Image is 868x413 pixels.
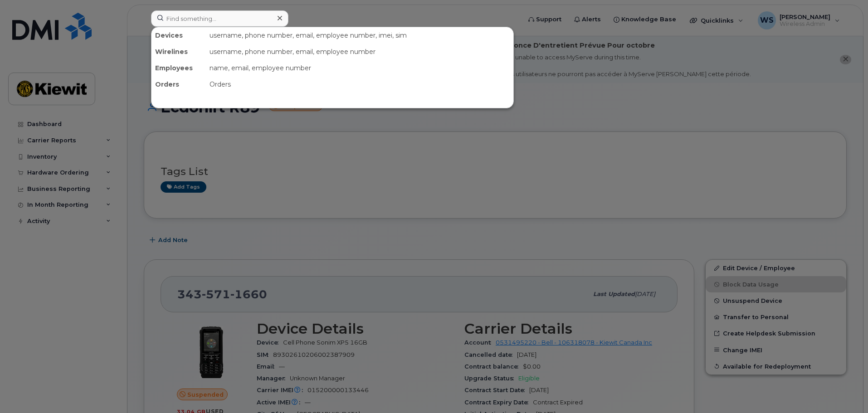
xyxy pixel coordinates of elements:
[151,27,206,44] div: Devices
[206,60,513,76] div: name, email, employee number
[151,76,206,92] div: Orders
[829,374,861,406] iframe: Messenger Launcher
[206,44,513,60] div: username, phone number, email, employee number
[151,60,206,76] div: Employees
[151,44,206,60] div: Wirelines
[206,27,513,44] div: username, phone number, email, employee number, imei, sim
[206,76,513,92] div: Orders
